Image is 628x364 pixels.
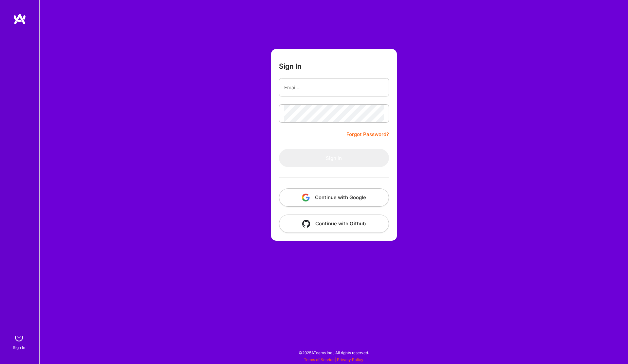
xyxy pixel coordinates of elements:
button: Continue with Google [279,188,389,207]
h3: Sign In [279,62,302,70]
img: logo [13,13,26,25]
a: sign inSign In [14,331,26,351]
button: Continue with Github [279,215,389,233]
div: Sign In [13,344,25,351]
img: icon [302,194,310,201]
input: Email... [284,79,384,96]
span: | [304,357,363,362]
img: icon [302,220,310,228]
div: © 2025 ATeams Inc., All rights reserved. [39,344,628,361]
a: Privacy Policy [337,357,363,362]
button: Sign In [279,149,389,167]
a: Forgot Password? [346,130,389,138]
img: sign in [12,331,26,344]
a: Terms of Service [304,357,335,362]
